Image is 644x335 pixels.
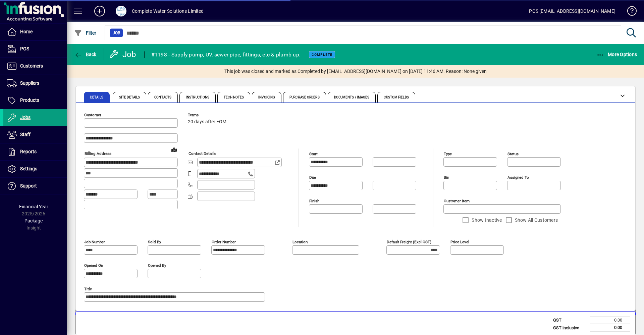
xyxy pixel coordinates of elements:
div: Job [109,49,138,60]
span: Reason: None given [446,68,487,75]
span: Tech Notes [224,96,244,99]
app-page-header-button: Back [67,48,104,60]
a: Suppliers [3,75,67,92]
mat-label: Order number [212,240,236,244]
a: View on map [169,144,179,155]
span: Reports [20,149,37,154]
span: Package [24,218,43,223]
a: Products [3,92,67,109]
span: Home [20,29,33,34]
span: Support [20,183,37,189]
mat-label: Due [309,175,316,180]
td: GST inclusive [550,324,590,332]
span: 20 days after EOM [188,119,226,125]
a: Staff [3,126,67,143]
button: Profile [110,5,132,17]
span: Customers [20,63,43,69]
td: 0.00 [590,324,630,332]
div: Complete Water Solutions Limited [132,6,204,16]
a: Home [3,24,67,40]
mat-label: Assigned to [507,175,529,180]
mat-label: Default Freight (excl GST) [387,240,431,244]
td: 0.00 [590,316,630,324]
span: POS [20,46,29,51]
span: This job was closed and marked as Completed by [EMAIL_ADDRESS][DOMAIN_NAME] on [DATE] 11:46 AM. [224,68,445,75]
span: Details [90,96,103,99]
button: Filter [72,27,98,39]
span: Job [113,30,120,36]
span: Staff [20,132,31,137]
mat-label: Status [507,152,519,156]
button: More Options [595,48,639,60]
td: GST [550,316,590,324]
span: Contacts [154,96,171,99]
div: #1198 - Supply pump, UV, sewer pipe, fittings, etc & plumb up. [151,49,301,60]
span: Terms [188,113,228,117]
mat-label: Opened On [84,263,103,268]
mat-label: Type [444,152,452,156]
mat-label: Finish [309,199,319,203]
div: POS [EMAIL_ADDRESS][DOMAIN_NAME] [529,6,615,16]
a: Reports [3,143,67,160]
span: Instructions [186,96,209,99]
span: Filter [74,30,97,36]
button: Back [72,48,98,60]
a: POS [3,41,67,57]
mat-label: Customer [84,113,101,117]
span: Suppliers [20,80,39,86]
a: Settings [3,161,67,177]
span: Invoicing [258,96,275,99]
mat-label: Price Level [450,240,469,244]
span: Back [74,52,97,57]
mat-label: Start [309,152,318,156]
a: Support [3,178,67,195]
mat-label: Customer Item [444,199,470,203]
a: Customers [3,58,67,75]
mat-label: Job number [84,240,105,244]
button: Add [89,5,110,17]
span: Complete [312,52,332,57]
mat-label: Bin [444,175,449,180]
span: Documents / Images [334,96,370,99]
mat-label: Location [292,240,308,244]
span: Financial Year [19,204,48,209]
span: Custom Fields [384,96,409,99]
span: Settings [20,166,37,171]
mat-label: Title [84,287,92,291]
span: Products [20,97,39,103]
a: Knowledge Base [622,1,636,23]
span: Purchase Orders [289,96,320,99]
span: Jobs [20,115,31,120]
mat-label: Opened by [148,263,166,268]
mat-label: Sold by [148,240,161,244]
span: Site Details [119,96,140,99]
span: More Options [596,52,637,57]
